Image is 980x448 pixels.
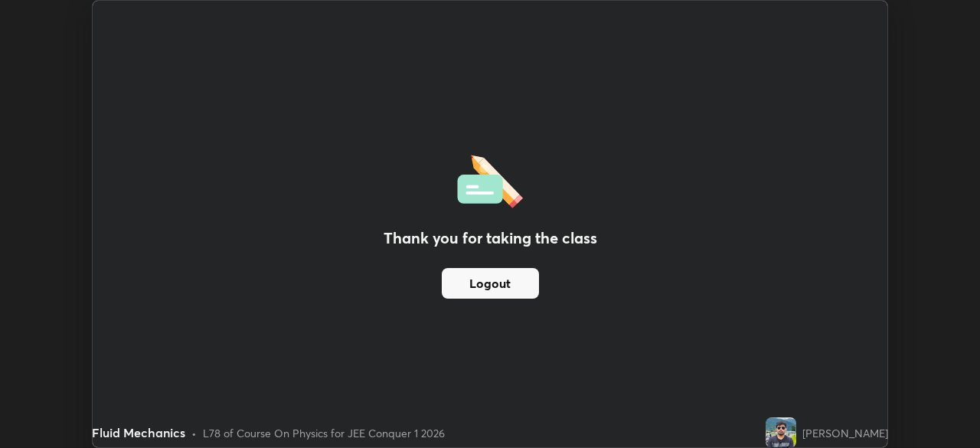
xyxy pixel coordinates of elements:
button: Logout [442,268,539,299]
h2: Thank you for taking the class [384,227,597,250]
img: offlineFeedback.1438e8b3.svg [457,150,523,208]
div: L78 of Course On Physics for JEE Conquer 1 2026 [203,425,445,441]
div: Fluid Mechanics [92,423,185,442]
div: • [191,425,197,441]
img: b94a4ccbac2546dc983eb2139155ff30.jpg [766,417,796,448]
div: [PERSON_NAME] [802,425,888,441]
